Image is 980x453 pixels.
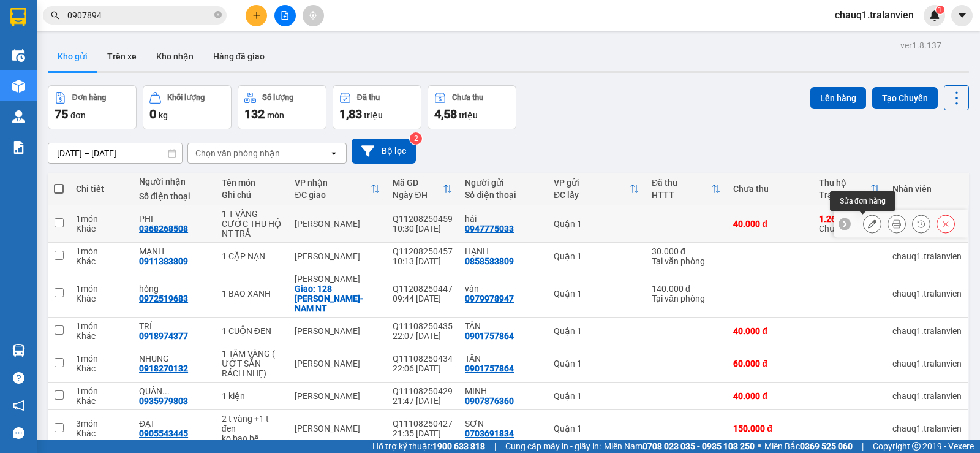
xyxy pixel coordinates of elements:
[295,219,380,229] div: [PERSON_NAME]
[76,294,127,303] div: Khác
[452,93,483,102] div: Chưa thu
[222,414,283,433] div: 2 t vàng +1 t đen
[76,419,127,428] div: 3 món
[465,246,541,256] div: HẠNH
[872,87,938,109] button: Tạo Chuyến
[238,85,326,129] button: Số lượng132món
[139,294,188,303] div: 0972519683
[393,428,453,438] div: 21:35 [DATE]
[76,428,127,438] div: Khác
[554,219,639,229] div: Quận 1
[819,214,880,224] div: 1.260.000 đ
[892,424,962,433] div: chauq1.tralanvien
[139,419,209,428] div: ĐẠT
[295,274,380,284] div: [PERSON_NAME]
[149,107,156,121] span: 0
[892,391,962,401] div: chauq1.tralanvien
[892,184,962,194] div: Nhân viên
[139,224,188,234] div: 0368268508
[139,386,209,396] div: QUÂN KHATOCO
[103,58,168,74] li: (c) 2017
[333,85,421,129] button: Đã thu1,83 triệu
[295,326,380,336] div: [PERSON_NAME]
[76,331,127,341] div: Khác
[758,444,761,449] span: ⚪️
[819,178,870,188] div: Thu hộ
[643,441,755,451] strong: 0708 023 035 - 0935 103 250
[72,93,106,102] div: Đơn hàng
[892,326,962,336] div: chauq1.tralanvien
[892,251,962,261] div: chauq1.tralanvien
[139,354,209,364] div: NHUNG
[465,396,514,406] div: 0907876360
[554,391,639,401] div: Quận 1
[465,178,541,188] div: Người gửi
[12,49,25,62] img: warehouse-icon
[393,354,453,364] div: Q11108250434
[281,11,289,20] span: file-add
[13,427,24,439] span: message
[295,251,380,261] div: [PERSON_NAME]
[862,440,864,453] span: |
[813,173,886,205] th: Toggle SortBy
[393,419,453,428] div: Q11108250427
[295,391,380,401] div: [PERSON_NAME]
[222,178,283,188] div: Tên món
[246,5,267,26] button: plus
[214,11,222,18] span: close-circle
[103,47,168,56] b: [DOMAIN_NAME]
[652,178,711,188] div: Đã thu
[465,354,541,364] div: TÂN
[646,173,727,205] th: Toggle SortBy
[393,256,453,266] div: 10:13 [DATE]
[733,391,807,401] div: 40.000 đ
[465,364,514,373] div: 0901757864
[222,251,283,261] div: 1 CẶP NẠN
[76,321,127,331] div: 1 món
[13,400,24,411] span: notification
[262,93,293,102] div: Số lượng
[393,294,453,303] div: 09:44 [DATE]
[393,321,453,331] div: Q11108250435
[652,256,721,266] div: Tại văn phòng
[339,107,362,121] span: 1,83
[12,110,25,123] img: warehouse-icon
[222,391,283,401] div: 1 kiện
[505,440,601,453] span: Cung cấp máy in - giấy in:
[76,246,127,256] div: 1 món
[733,326,807,336] div: 40.000 đ
[393,396,453,406] div: 21:47 [DATE]
[222,209,283,219] div: 1 T VÀNG
[15,79,45,137] b: Trà Lan Viên
[76,224,127,234] div: Khác
[810,87,866,109] button: Lên hàng
[830,191,895,211] div: Sửa đơn hàng
[146,42,203,71] button: Kho nhận
[48,85,137,129] button: Đơn hàng75đơn
[393,178,443,188] div: Mã GD
[604,440,755,453] span: Miền Nam
[652,190,711,200] div: HTTT
[252,11,261,20] span: plus
[465,428,514,438] div: 0703691834
[386,173,459,205] th: Toggle SortBy
[393,246,453,256] div: Q11208250457
[465,331,514,341] div: 0901757864
[222,289,283,299] div: 1 BAO XANH
[554,359,639,368] div: Quận 1
[76,256,127,266] div: Khác
[951,5,973,26] button: caret-down
[372,440,485,453] span: Hỗ trợ kỹ thuật:
[70,110,86,120] span: đơn
[139,214,209,224] div: PHI
[938,6,942,14] span: 1
[465,284,541,294] div: vân
[67,9,212,22] input: Tìm tên, số ĐT hoặc mã đơn
[393,364,453,373] div: 22:06 [DATE]
[12,80,25,93] img: warehouse-icon
[465,224,514,234] div: 0947775033
[357,93,380,102] div: Đã thu
[393,190,443,200] div: Ngày ĐH
[465,294,514,303] div: 0979978947
[139,177,209,186] div: Người nhận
